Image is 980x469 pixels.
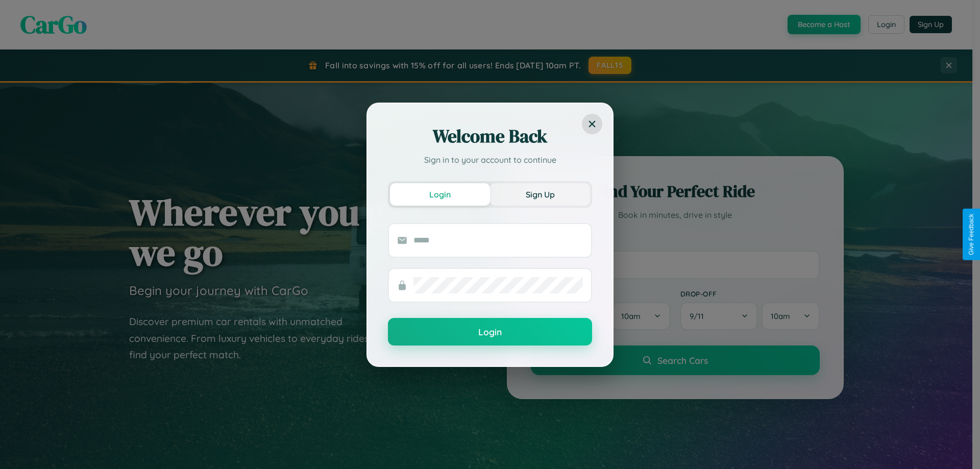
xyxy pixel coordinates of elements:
[388,154,592,166] p: Sign in to your account to continue
[388,318,592,345] button: Login
[968,214,975,255] div: Give Feedback
[388,124,592,149] h2: Welcome Back
[490,183,590,206] button: Sign Up
[390,183,490,206] button: Login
